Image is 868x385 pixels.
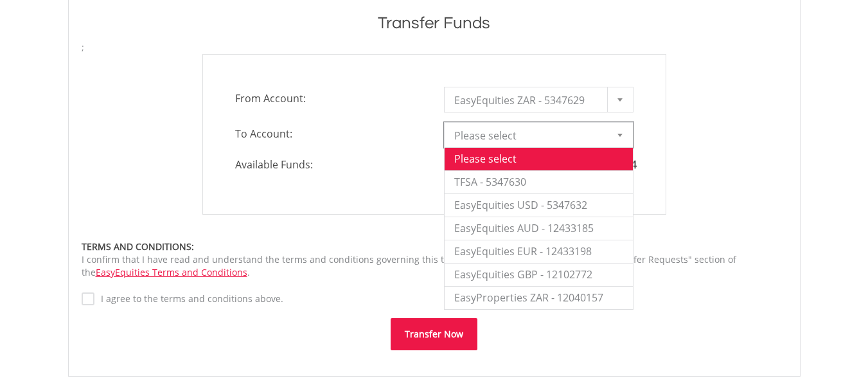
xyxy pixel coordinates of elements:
[445,217,633,240] li: EasyEquities AUD - 12433185
[445,240,633,263] li: EasyEquities EUR - 12433198
[82,240,787,279] div: I confirm that I have read and understand the terms and conditions governing this transaction, as...
[82,12,787,35] h1: Transfer Funds
[454,87,604,113] span: EasyEquities ZAR - 5347629
[82,240,787,253] div: TERMS AND CONDITIONS:
[226,122,434,145] span: To Account:
[94,292,283,305] label: I agree to the terms and conditions above.
[445,286,633,309] li: EasyProperties ZAR - 12040157
[96,266,247,278] a: EasyEquities Terms and Conditions
[445,147,633,170] li: Please select
[454,123,604,148] span: Please select
[226,87,434,110] span: From Account:
[445,193,633,217] li: EasyEquities USD - 5347632
[445,170,633,193] li: TFSA - 5347630
[391,318,477,350] button: Transfer Now
[82,41,787,350] form: ;
[226,157,434,172] span: Available Funds:
[599,157,637,172] span: R364.94
[445,263,633,286] li: EasyEquities GBP - 12102772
